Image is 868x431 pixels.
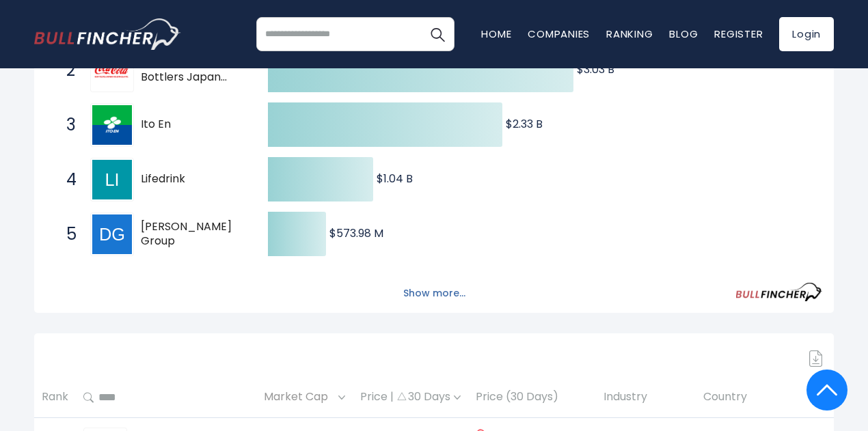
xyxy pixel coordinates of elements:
span: Coca-Cola Bottlers Japan Holdings [141,56,244,85]
img: Ito En [92,105,132,145]
text: $1.04 B [377,171,413,186]
a: Login [779,17,834,51]
img: Coca-Cola Bottlers Japan Holdings [92,51,132,90]
span: 5 [59,223,73,246]
a: Companies [528,27,590,41]
span: [PERSON_NAME] Group [141,220,244,249]
a: Go to homepage [34,18,181,50]
span: 4 [59,168,73,191]
text: $2.33 B [506,116,543,132]
span: Ito En [141,117,244,132]
span: Market Cap [264,387,335,408]
span: 2 [59,59,73,82]
span: 3 [59,113,73,137]
img: bullfincher logo [34,18,181,50]
img: Lifedrink [92,160,132,199]
button: Show more... [395,282,474,305]
a: Register [714,27,763,41]
span: Lifedrink [141,172,244,186]
th: Price (30 Days) [468,378,596,418]
th: Industry [596,378,696,418]
text: $3.03 B [577,61,614,77]
a: Ranking [606,27,653,41]
text: $573.98 M [329,225,383,241]
th: Rank [34,378,76,418]
button: Search [420,17,455,51]
a: Blog [669,27,698,41]
div: Price | 30 Days [360,390,461,404]
img: DyDo Group [92,214,132,254]
a: Home [481,27,511,41]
